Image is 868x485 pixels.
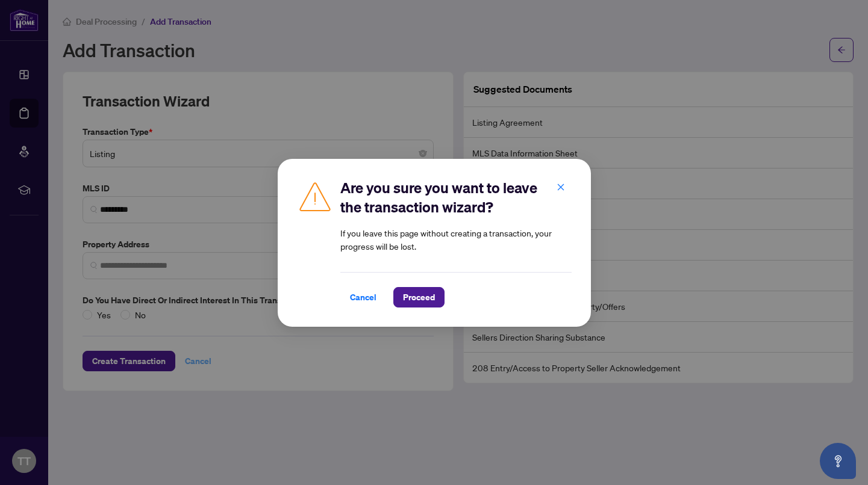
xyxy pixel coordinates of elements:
button: Proceed [393,287,445,307]
article: If you leave this page without creating a transaction, your progress will be lost. [340,226,572,253]
span: Cancel [350,288,376,307]
h2: Are you sure you want to leave the transaction wizard? [340,178,572,217]
button: Open asap [820,443,856,479]
span: close [557,182,565,191]
span: Proceed [403,288,435,307]
button: Cancel [340,287,386,307]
